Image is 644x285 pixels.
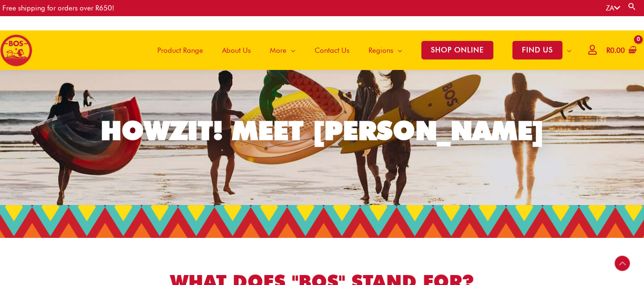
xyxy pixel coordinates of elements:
nav: Site Navigation [141,30,581,70]
div: HOWZIT! MEET [PERSON_NAME] [101,118,544,144]
span: FIND US [512,41,562,59]
a: ZA [606,4,620,12]
span: Regions [368,36,393,65]
a: Contact Us [305,30,359,70]
a: Product Range [148,30,213,70]
span: About Us [222,36,251,65]
span: Contact Us [315,36,349,65]
span: Product Range [157,36,203,65]
a: View Shopping Cart, empty [604,40,637,61]
bdi: 0.00 [606,46,625,55]
a: SHOP ONLINE [412,30,503,70]
a: About Us [213,30,260,70]
a: Search button [627,2,637,11]
span: More [270,36,286,65]
span: SHOP ONLINE [421,41,493,59]
span: R [606,46,610,55]
a: More [260,30,305,70]
a: Regions [359,30,412,70]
